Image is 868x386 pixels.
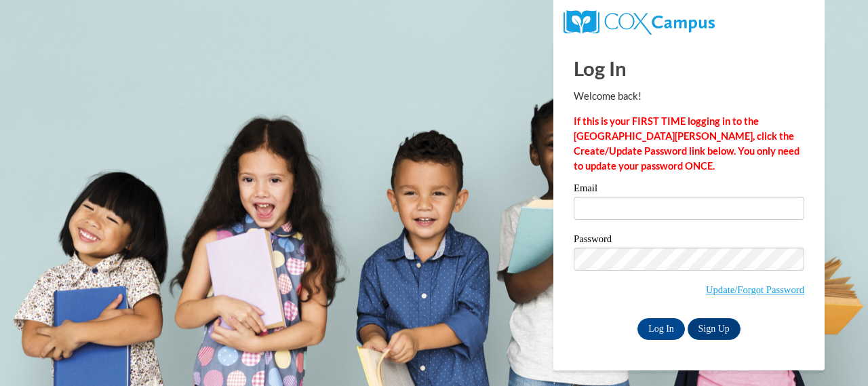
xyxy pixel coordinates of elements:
[564,10,715,35] img: COX Campus
[564,16,715,27] a: COX Campus
[574,89,804,104] p: Welcome back!
[574,115,800,172] strong: If this is your FIRST TIME logging in to the [GEOGRAPHIC_DATA][PERSON_NAME], click the Create/Upd...
[637,318,685,340] input: Log In
[688,318,741,340] a: Sign Up
[574,54,804,82] h1: Log In
[574,183,804,197] label: Email
[574,234,804,248] label: Password
[706,284,804,295] a: Update/Forgot Password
